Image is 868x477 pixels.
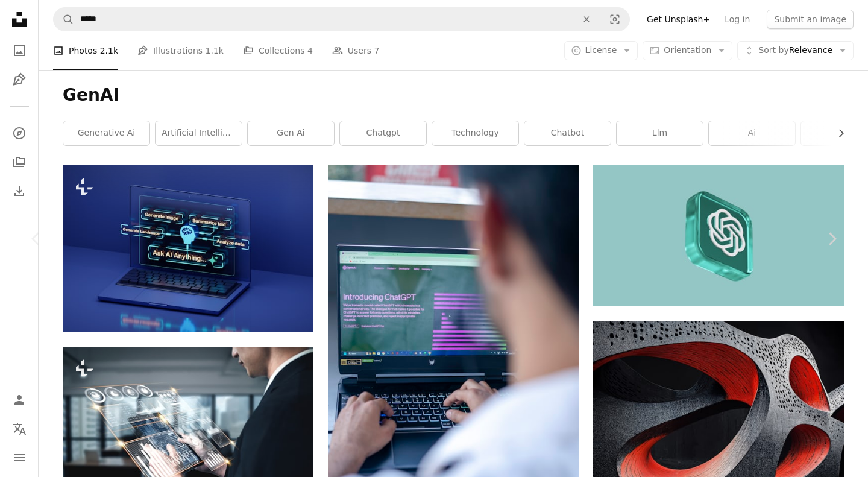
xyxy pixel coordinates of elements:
[374,44,380,57] span: 7
[432,121,518,145] a: technology
[7,388,31,412] a: Log in / Sign up
[332,31,380,70] a: Users 7
[524,121,611,145] a: chatbot
[63,121,149,145] a: generative ai
[63,165,313,332] img: A laptop computer sitting on top of a table
[7,68,31,92] a: Illustrations
[156,121,242,145] a: artificial intelligence
[7,39,31,63] a: Photos
[830,121,844,145] button: scroll list to the right
[340,121,426,145] a: chatgpt
[593,165,844,306] img: a green square with a white knot on it
[593,399,844,409] a: A close up of a black and red object
[796,181,868,297] a: Next
[664,45,711,55] span: Orientation
[643,41,732,60] button: Orientation
[63,415,313,426] a: Data Analysis for Business and Finance Concept. Graphic interface showing future computer technol...
[328,382,579,393] a: a man sitting in front of a laptop computer
[7,150,31,174] a: Collections
[7,179,31,203] a: Download History
[7,446,31,470] button: Menu
[640,10,717,29] a: Get Unsplash+
[7,417,31,441] button: Language
[54,8,74,31] button: Search Unsplash
[63,84,844,106] h1: GenAI
[585,45,617,55] span: License
[137,31,224,70] a: Illustrations 1.1k
[593,230,844,241] a: a green square with a white knot on it
[7,121,31,145] a: Explore
[307,44,313,57] span: 4
[564,41,638,60] button: License
[758,45,788,55] span: Sort by
[767,10,854,29] button: Submit an image
[206,44,224,57] span: 1.1k
[63,243,313,254] a: A laptop computer sitting on top of a table
[53,7,630,31] form: Find visuals sitewide
[737,41,854,60] button: Sort byRelevance
[709,121,795,145] a: ai
[243,31,313,70] a: Collections 4
[248,121,334,145] a: gen ai
[573,8,600,31] button: Clear
[617,121,703,145] a: llm
[758,45,832,57] span: Relevance
[717,10,757,29] a: Log in
[600,8,629,31] button: Visual search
